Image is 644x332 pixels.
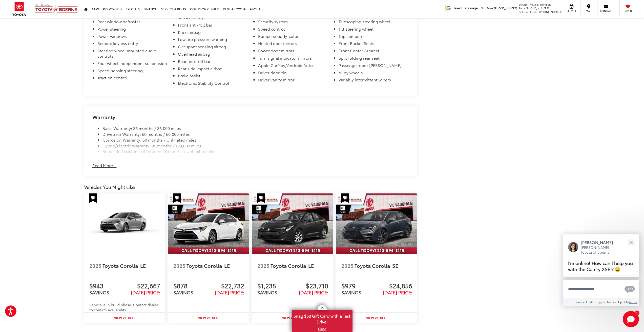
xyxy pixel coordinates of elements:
[341,289,361,296] span: SAVINGS
[178,80,248,88] li: Electronic Stability Control
[178,73,248,80] li: Brake assist
[257,289,277,296] span: SAVINGS
[563,234,639,306] div: Close[PERSON_NAME][PERSON_NAME] Toyota of BoerneI'm online! How can I help you with the Camry XSE...
[173,289,193,296] span: SAVINGS
[339,48,409,55] li: Front Center Armrest
[519,3,528,6] span: Service
[626,237,636,248] button: Close
[84,184,417,190] div: Vehicles You Might Like
[257,257,328,275] a: 2025 Toyota Corolla LE
[606,300,629,304] span: Use is subject to
[623,311,639,327] svg: Start Chat
[591,300,606,304] a: Gubagoo.
[89,193,97,203] span: Special
[97,34,168,41] li: Power windows
[97,41,168,48] li: Remote keyless entry
[173,262,185,269] span: 2025
[252,193,333,254] img: 2025 Toyota Corolla LE
[452,6,484,10] a: Select Language​
[178,44,248,51] li: Occupant sensing airbag
[257,193,265,203] span: Special
[102,137,409,143] li: Corrosion Warranty: 60 months / Unlimited miles
[481,6,484,10] span: ▼
[92,114,409,120] h2: Warranty
[97,68,168,75] li: Speed-sensing steering
[92,163,117,168] button: Read More...
[341,193,349,203] span: Special
[89,289,109,296] span: SAVINGS
[97,19,168,26] li: Rear window defroster
[258,48,328,55] li: Power door mirrors
[339,55,409,63] li: Split folding rear seat
[89,281,125,290] span: $943
[258,55,328,63] li: Turn signal indicator mirrors
[581,245,618,255] p: [PERSON_NAME] Toyota of Boerne
[84,193,165,254] a: 2025 Toyota Corolla LE 2025 Toyota Corolla LE
[336,313,417,323] a: View Vehicle
[178,66,248,73] li: Rear side impact airbag
[625,285,635,293] svg: Text
[173,193,181,203] span: Special
[583,9,594,13] span: Map
[258,26,328,34] li: Speed control
[636,312,637,314] span: 1
[566,9,577,13] span: Service
[89,262,101,269] span: 2025
[97,26,168,34] li: Power steering
[168,193,249,254] img: 2025 Toyota Corolla LE
[97,61,168,68] li: Four wheel independent suspension
[339,41,409,48] li: Front Bucket Seats
[392,262,398,269] span: SE
[252,193,333,254] a: 2025 Toyota Corolla LE 2025 Toyota Corolla LE
[336,193,417,254] img: 2025 Toyota Corolla SE
[258,63,328,70] li: Apple CarPlay/Android Auto
[339,19,409,26] li: Telescoping steering wheel
[215,289,244,296] span: [DATE] Price:
[341,262,354,269] span: 2025
[114,316,135,320] strong: View Vehicle
[102,131,409,137] li: Drivetrain Warranty: 60 months / 60,000 miles
[539,10,563,14] span: [PHONE_NUMBER]
[377,281,412,290] span: $24,856
[519,6,525,10] span: Parts
[339,34,409,41] li: Trip computer
[257,281,293,290] span: $1,235
[178,59,248,66] li: Rear anti-roll bar
[519,10,538,14] span: Collision Center
[97,75,168,82] li: Traction control
[341,257,412,275] a: 2025 Toyota Corolla SE
[178,22,248,30] li: Front anti-roll bar
[168,193,249,254] a: 2025 Toyota Corolla LE 2025 Toyota Corolla LE
[84,313,165,323] a: View Vehicle
[97,48,168,61] li: Steering wheel mounted audio controls
[258,77,328,84] li: Driver vanity mirror
[178,30,248,37] li: Knee airbag
[487,6,493,10] span: Sales
[84,193,165,254] img: 2025 Toyota Corolla LE
[623,311,639,327] button: Toggle Chat Window
[629,300,637,304] a: Terms
[383,289,412,296] span: [DATE] Price:
[355,262,391,269] span: Toyota Corolla
[209,281,244,290] span: $22,732
[102,262,139,269] span: Toyota Corolla
[575,300,591,304] span: Serviced by
[258,19,328,26] li: Security system
[452,6,478,10] span: Select Language
[341,281,377,290] span: $979
[178,37,248,44] li: Low tire pressure warning
[622,9,633,13] span: Saved
[198,316,219,320] strong: View Vehicle
[494,6,517,10] span: [PHONE_NUMBER]
[600,9,612,13] span: Contact
[299,289,328,296] span: [DATE] Price:
[526,6,549,10] span: [PHONE_NUMBER]
[258,70,328,77] li: Driver door bin
[173,257,244,275] a: 2025 Toyota Corolla LE
[271,262,307,269] span: Toyota Corolla
[224,262,230,269] span: LE
[339,26,409,34] li: Tilt steering wheel
[366,316,387,320] strong: View Vehicle
[293,281,328,290] span: $23,710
